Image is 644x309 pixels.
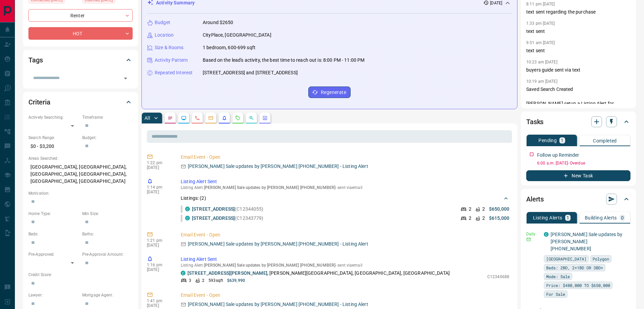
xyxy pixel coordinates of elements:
[155,69,193,76] p: Repeated Interest
[147,298,171,303] p: 1:41 pm
[181,178,509,185] p: Listing Alert Sent
[147,263,171,267] p: 1:16 pm
[181,185,509,190] p: Listing Alert : - sent via email
[181,115,186,121] svg: Lead Browsing Activity
[28,135,79,141] p: Search Range:
[28,9,133,22] div: Renter
[28,114,79,120] p: Actively Searching:
[487,274,509,280] p: C12340688
[28,55,43,65] h2: Tags
[192,215,264,222] p: (C12343779)
[546,291,565,297] span: For Sale
[526,116,543,127] h2: Tasks
[28,161,133,187] p: [GEOGRAPHIC_DATA], [GEOGRAPHIC_DATA], [GEOGRAPHIC_DATA], [GEOGRAPHIC_DATA], [GEOGRAPHIC_DATA], [G...
[538,138,557,143] p: Pending
[188,301,368,308] p: [PERSON_NAME] Sale updates by [PERSON_NAME] [PHONE_NUMBER] - Listing Alert
[192,206,235,212] a: [STREET_ADDRESS]
[181,263,509,268] p: Listing Alert : - sent via email
[546,255,586,262] span: [GEOGRAPHIC_DATA]
[551,232,622,251] a: [PERSON_NAME] Sale updates by [PERSON_NAME] [PHONE_NUMBER]
[204,263,336,268] span: [PERSON_NAME] Sale updates by [PERSON_NAME] [PHONE_NUMBER]
[181,192,509,205] div: Listings: (2)
[188,240,368,248] p: [PERSON_NAME] Sale updates by [PERSON_NAME] [PHONE_NUMBER] - Listing Alert
[28,231,79,237] p: Beds:
[235,115,241,121] svg: Requests
[147,160,171,165] p: 1:22 pm
[155,57,188,64] p: Activity Pattern
[147,243,171,248] p: [DATE]
[526,170,630,181] button: New Task
[181,231,509,238] p: Email Event - Open
[208,115,214,121] svg: Emails
[204,185,336,190] span: [PERSON_NAME] Sale updates by [PERSON_NAME] [PHONE_NUMBER]
[28,272,133,278] p: Credit Score:
[526,21,555,26] p: 1:33 pm [DATE]
[185,207,190,211] div: condos.ca
[145,116,150,120] p: All
[147,267,171,272] p: [DATE]
[526,28,630,35] p: text sent
[28,155,133,161] p: Areas Searched:
[544,232,549,237] div: condos.ca
[82,292,133,298] p: Mortgage Agent:
[537,160,630,166] p: 6:00 a.m. [DATE] - Overdue
[82,211,133,217] p: Min Size:
[546,264,603,271] span: Beds: 2BD, 2+1BD OR 3BD+
[526,8,630,16] p: text sent regarding the purchase
[533,215,562,220] p: Listing Alerts
[546,282,610,289] span: Price: $480,000 TO $650,000
[192,206,264,213] p: (C12344055)
[262,115,268,121] svg: Agent Actions
[187,270,267,276] a: [STREET_ADDRESS][PERSON_NAME]
[28,190,133,196] p: Motivation:
[546,273,570,280] span: Mode: Sale
[189,277,191,284] p: 3
[82,114,133,120] p: Timeframe:
[249,115,254,121] svg: Opportunities
[561,138,563,143] p: 1
[526,40,555,45] p: 9:51 am [DATE]
[188,163,368,170] p: [PERSON_NAME] Sale updates by [PERSON_NAME] [PHONE_NUMBER] - Listing Alert
[526,191,630,207] div: Alerts
[82,231,133,237] p: Baths:
[222,115,227,121] svg: Listing Alerts
[28,251,79,257] p: Pre-Approved:
[203,69,298,76] p: [STREET_ADDRESS] and [STREET_ADDRESS]
[489,206,509,213] p: $650,000
[28,97,50,108] h2: Criteria
[203,19,234,26] p: Around $2650
[155,19,170,26] p: Budget
[208,277,223,284] p: 593 sqft
[526,66,630,74] p: buyers guide sent via text
[155,44,184,51] p: Size & Rooms
[482,206,485,213] p: 2
[526,237,531,242] svg: Email
[526,194,544,205] h2: Alerts
[203,44,256,51] p: 1 bedroom, 600-699 sqft
[526,60,557,64] p: 10:23 am [DATE]
[469,206,471,213] p: 2
[147,185,171,190] p: 1:14 pm
[621,215,624,220] p: 0
[147,190,171,194] p: [DATE]
[526,79,557,84] p: 10:19 am [DATE]
[526,86,630,136] p: Saved Search Created [PERSON_NAME] setup a Listing Alert for [PERSON_NAME] [PERSON_NAME] Sale upd...
[181,256,509,263] p: Listing Alert Sent
[195,115,200,121] svg: Calls
[147,238,171,243] p: 1:21 pm
[526,114,630,130] div: Tasks
[28,292,79,298] p: Lawyer:
[28,141,79,152] p: $0 - $3,200
[187,270,450,277] p: , [PERSON_NAME][GEOGRAPHIC_DATA], [GEOGRAPHIC_DATA], [GEOGRAPHIC_DATA]
[185,216,190,220] div: condos.ca
[181,195,206,202] p: Listings: ( 2 )
[28,211,79,217] p: Home Type:
[489,215,509,222] p: $615,000
[181,154,509,161] p: Email Event - Open
[585,215,617,220] p: Building Alerts
[82,251,133,257] p: Pre-Approval Amount:
[121,74,130,83] button: Open
[227,277,245,284] p: $639,990
[181,292,509,299] p: Email Event - Open
[526,47,630,54] p: text sent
